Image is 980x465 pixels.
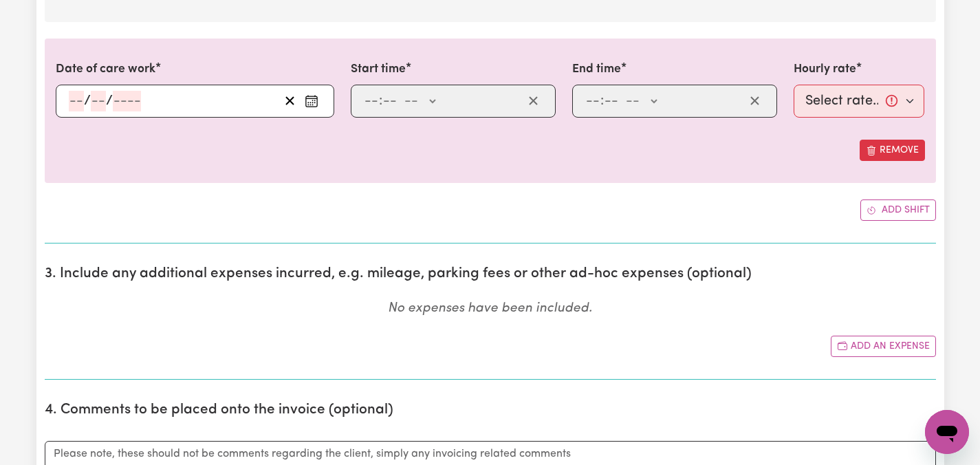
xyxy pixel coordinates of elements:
[56,61,155,78] label: Date of care work
[585,91,600,111] input: --
[279,91,301,111] button: Clear date
[600,94,604,109] span: :
[388,302,592,315] em: No expenses have been included.
[925,410,969,454] iframe: Button to launch messaging window
[860,140,925,161] button: Remove this shift
[364,91,379,111] input: --
[301,91,323,111] button: Enter the date of care work
[572,61,621,78] label: End time
[45,266,936,283] h2: 3. Include any additional expenses incurred, e.g. mileage, parking fees or other ad-hoc expenses ...
[382,91,398,111] input: --
[831,336,936,357] button: Add another expense
[113,91,141,111] input: ----
[84,94,91,109] span: /
[69,91,84,111] input: --
[106,94,113,109] span: /
[379,94,382,109] span: :
[91,91,106,111] input: --
[351,61,406,78] label: Start time
[45,402,936,419] h2: 4. Comments to be placed onto the invoice (optional)
[604,91,619,111] input: --
[794,61,856,78] label: Hourly rate
[860,199,936,221] button: Add another shift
